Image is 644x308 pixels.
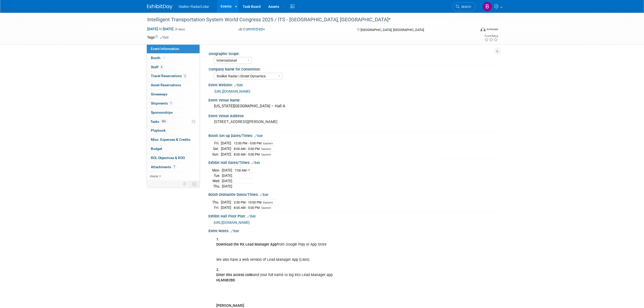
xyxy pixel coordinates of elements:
a: more [147,172,200,181]
div: Geographic Scope: [209,50,495,56]
a: Event Information [147,44,200,53]
a: Search [453,2,476,11]
td: [DATE] [221,199,231,205]
span: Eastern [261,206,271,210]
td: Fri. [212,205,221,210]
span: Tasks [150,119,167,124]
td: [DATE] [221,151,231,157]
img: ExhibitDay [147,4,172,9]
a: Edit [254,134,263,138]
td: [DATE] [221,205,231,210]
span: Booth [151,56,166,60]
td: Tags [147,35,169,40]
span: Eastern [263,142,273,145]
td: Thu. [212,199,221,205]
a: Attachments7 [147,163,200,172]
span: to [158,27,163,31]
td: Sun. [212,151,221,157]
td: Personalize Event Tab Strip [181,181,189,187]
span: 2:30 PM - 10:00 PM [234,200,261,204]
b: HLM6B2BD [216,278,235,282]
div: Event Venue Address: [208,112,497,118]
span: 1 [169,101,173,105]
span: Eastern [261,153,271,156]
span: 8:00 AM - 5:00 PM [234,206,260,210]
a: Tasks50% [147,117,200,126]
span: Sponsorships [151,110,173,114]
div: Event Venue Name: [208,96,497,103]
span: 12:00 PM - 5:00 PM [234,141,261,145]
span: (5 days) [174,28,185,31]
pre: [STREET_ADDRESS][PERSON_NAME] [214,119,323,124]
td: [DATE] [221,141,231,146]
td: Fri. [212,141,221,146]
td: [DATE] [222,167,232,173]
span: 8:00 AM - 5:00 PM [234,152,260,156]
div: Intelligent Transportation System World Congress 2025 / ITS - [GEOGRAPHIC_DATA], [GEOGRAPHIC_DATA]* [146,15,468,24]
span: Event Information [151,47,179,51]
span: Misc. Expenses & Credits [151,138,190,142]
div: Exhibit Hall Dates/Times: [208,159,497,165]
a: Edit [252,161,260,165]
div: In-Person [486,27,498,31]
b: [PERSON_NAME] [216,303,244,308]
div: Booth Dismantle Dates/Times: [208,191,497,197]
span: ? [248,168,250,172]
a: [URL][DOMAIN_NAME] [214,89,250,93]
a: [URL][DOMAIN_NAME] [214,220,249,225]
td: [DATE] [222,178,232,184]
a: Edit [230,229,239,233]
span: Eastern [261,147,271,151]
span: 2 [183,74,187,78]
span: Attachments [151,165,176,169]
a: Shipments1 [147,99,200,108]
div: [US_STATE][GEOGRAPHIC_DATA] – Hall A [212,102,493,110]
span: Stalker Radar/Lidar [178,5,209,9]
div: Event Notes: [208,227,497,234]
div: Exhibit Hall Floor Plan: [208,212,497,219]
a: Sponsorships [147,108,200,117]
b: 2. [216,268,219,272]
span: Budget [151,147,162,151]
span: [DATE] [DATE] [147,27,174,31]
td: [DATE] [222,184,232,189]
span: Asset Reservations [151,83,181,87]
a: Travel Reservations2 [147,72,200,80]
button: Committed [237,27,267,32]
b: Enter this access code [216,273,253,277]
a: Playbook [147,126,200,135]
div: Event Website: [208,81,497,88]
td: Tue. [212,173,222,178]
div: Booth Set-up Dates/Times: [208,132,497,139]
span: Shipments [151,101,173,105]
td: Toggle Event Tabs [189,181,200,187]
b: Download the RX Lead Manager App [216,242,277,247]
td: [DATE] [221,146,231,151]
span: Search [459,5,471,9]
span: more [150,174,158,178]
span: ROI, Objectives & ROO [151,156,185,160]
td: Mon. [212,167,222,173]
span: Eastern [263,201,273,204]
a: Edit [260,193,268,197]
td: Thu. [212,184,222,189]
div: Event Rating [484,35,498,37]
span: 6 [160,65,164,69]
a: Giveaways [147,90,200,99]
td: [DATE] [222,173,232,178]
a: ROI, Objectives & ROO [147,153,200,162]
span: Giveaways [151,92,167,96]
img: Brooke Journet [482,2,492,11]
a: Edit [247,215,256,218]
i: Booth reservation complete [163,56,165,59]
td: Sat. [212,146,221,151]
a: Misc. Expenses & Credits [147,135,200,144]
b: 1. [216,237,219,242]
span: 50% [160,119,167,123]
span: [GEOGRAPHIC_DATA], [GEOGRAPHIC_DATA] [361,28,424,32]
span: 7 [172,165,176,169]
td: Wed. [212,178,222,184]
span: 7:00 AM - [235,168,250,172]
a: Staff6 [147,63,200,72]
